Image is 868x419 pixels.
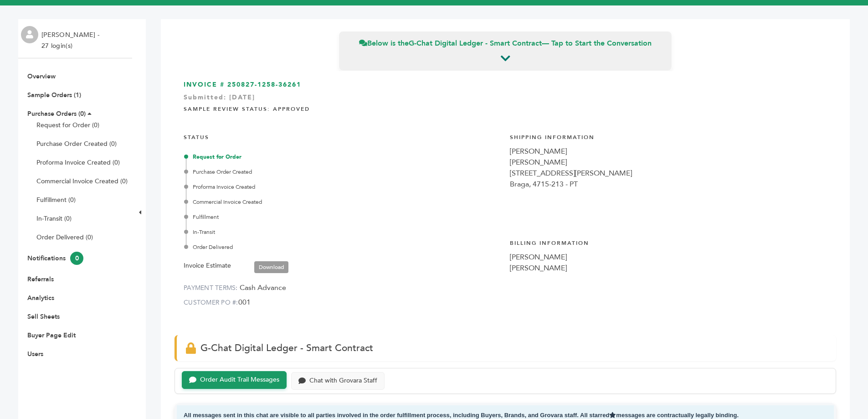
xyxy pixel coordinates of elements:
[27,72,56,81] a: Overview
[70,252,83,265] span: 0
[27,91,81,99] a: Sample Orders (1)
[184,260,231,271] label: Invoice Estimate
[186,198,501,206] div: Commercial Invoice Created
[254,261,288,273] a: Download
[200,341,373,355] span: G-Chat Digital Ledger - Smart Contract
[510,233,827,252] h4: Billing Information
[510,127,827,146] h4: Shipping Information
[240,283,286,293] span: Cash Advance
[186,243,501,251] div: Order Delivered
[510,146,827,157] div: [PERSON_NAME]
[41,30,102,52] li: [PERSON_NAME] - 27 login(s)
[186,153,501,161] div: Request for Order
[510,157,827,168] div: [PERSON_NAME]
[238,297,251,307] span: 001
[27,350,43,358] a: Users
[309,377,377,385] div: Chat with Grovara Staff
[184,284,238,292] label: PAYMENT TERMS:
[27,275,54,284] a: Referrals
[36,177,128,186] a: Commercial Invoice Created (0)
[186,228,501,236] div: In-Transit
[36,140,117,148] a: Purchase Order Created (0)
[510,252,827,263] div: [PERSON_NAME]
[510,179,827,190] div: Braga, 4715-213 - PT
[27,312,60,321] a: Sell Sheets
[184,98,827,118] h4: Sample Review Status: Approved
[36,196,76,204] a: Fulfillment (0)
[36,158,120,167] a: Proforma Invoice Created (0)
[186,168,501,176] div: Purchase Order Created
[186,213,501,221] div: Fulfillment
[36,233,93,242] a: Order Delivered (0)
[186,183,501,191] div: Proforma Invoice Created
[21,26,38,43] img: profile.png
[27,331,76,340] a: Buyer Page Edit
[409,38,542,48] strong: G-Chat Digital Ledger - Smart Contract
[27,254,83,263] a: Notifications0
[184,298,238,307] label: CUSTOMER PO #:
[184,93,827,107] div: Submitted: [DATE]
[27,109,86,118] a: Purchase Orders (0)
[27,294,54,302] a: Analytics
[510,263,827,274] div: [PERSON_NAME]
[184,80,827,89] h3: INVOICE # 250827-1258-36261
[510,168,827,179] div: [STREET_ADDRESS][PERSON_NAME]
[36,121,99,129] a: Request for Order (0)
[200,376,279,384] div: Order Audit Trail Messages
[359,38,652,48] span: Below is the — Tap to Start the Conversation
[184,127,501,146] h4: STATUS
[36,214,72,223] a: In-Transit (0)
